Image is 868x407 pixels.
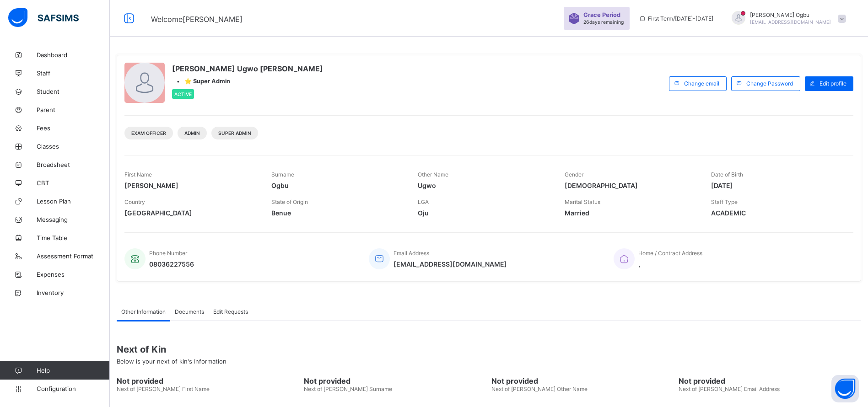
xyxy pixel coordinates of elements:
span: Documents [175,308,204,315]
span: Time Table [37,234,110,241]
span: [GEOGRAPHIC_DATA] [124,209,258,217]
span: Inventory [37,289,110,296]
span: Broadsheet [37,161,110,168]
span: Staff Type [711,198,738,205]
span: Fees [37,124,110,132]
span: Ogbu [271,182,404,189]
span: Welcome [PERSON_NAME] [151,15,243,24]
span: [EMAIL_ADDRESS][DOMAIN_NAME] [394,260,507,268]
span: ACADEMIC [711,209,844,217]
span: Phone Number [149,250,187,257]
span: Surname [271,171,294,178]
span: Edit profile [819,80,846,87]
span: Country [124,198,145,205]
span: Other Name [418,171,448,178]
span: Other Information [121,308,166,315]
span: Super Admin [218,130,251,136]
span: session/term information [639,15,713,22]
span: Date of Birth [711,171,743,178]
span: Assessment Format [37,252,110,260]
span: Edit Requests [213,308,248,315]
span: Ugwo [418,182,551,189]
span: Not provided [679,376,861,386]
span: Marital Status [565,198,600,205]
span: [DATE] [711,182,844,189]
span: Next of [PERSON_NAME] Email Address [679,386,780,392]
span: Exam Officer [131,130,166,136]
span: Change Password [746,80,793,87]
span: Gender [565,171,583,178]
span: State of Origin [271,198,308,205]
span: Below is your next of kin's Information [117,358,226,365]
span: Help [37,367,109,374]
span: Next of [PERSON_NAME] Other Name [491,386,588,392]
span: [DEMOGRAPHIC_DATA] [565,182,698,189]
div: AnnOgbu [722,11,851,26]
span: [EMAIL_ADDRESS][DOMAIN_NAME] [750,19,831,25]
span: Staff [37,70,110,77]
span: Configuration [37,385,109,392]
span: [PERSON_NAME] Ogbu [750,11,831,18]
img: safsims [8,8,79,27]
span: Next of [PERSON_NAME] First Name [117,386,210,392]
span: [PERSON_NAME] Ugwo [PERSON_NAME] [172,64,323,73]
span: Lesson Plan [37,198,110,205]
span: Married [565,209,698,217]
span: ⭐ Super Admin [184,78,230,85]
span: Admin [184,130,200,136]
span: Next of Kin [117,344,861,355]
span: Oju [418,209,551,217]
span: Classes [37,143,110,150]
span: Parent [37,106,110,113]
span: Active [174,91,192,97]
span: First Name [124,171,152,178]
span: Benue [271,209,404,217]
span: Expenses [37,271,110,278]
span: Change email [684,80,719,87]
span: 26 days remaining [583,19,624,25]
span: Not provided [491,376,674,386]
span: Not provided [117,376,299,386]
span: 08036227556 [149,260,194,268]
span: CBT [37,179,110,187]
span: LGA [418,198,429,205]
button: Open asap [831,375,859,402]
span: Messaging [37,216,110,223]
span: Dashboard [37,51,110,59]
div: • [172,78,323,85]
span: Grace Period [583,11,620,18]
span: Not provided [304,376,486,386]
img: sticker-purple.71386a28dfed39d6af7621340158ba97.svg [568,13,580,24]
span: , [638,260,702,268]
span: Next of [PERSON_NAME] Surname [304,386,392,392]
span: Student [37,88,110,95]
span: Email Address [394,250,429,257]
span: [PERSON_NAME] [124,182,258,189]
span: Home / Contract Address [638,250,702,257]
